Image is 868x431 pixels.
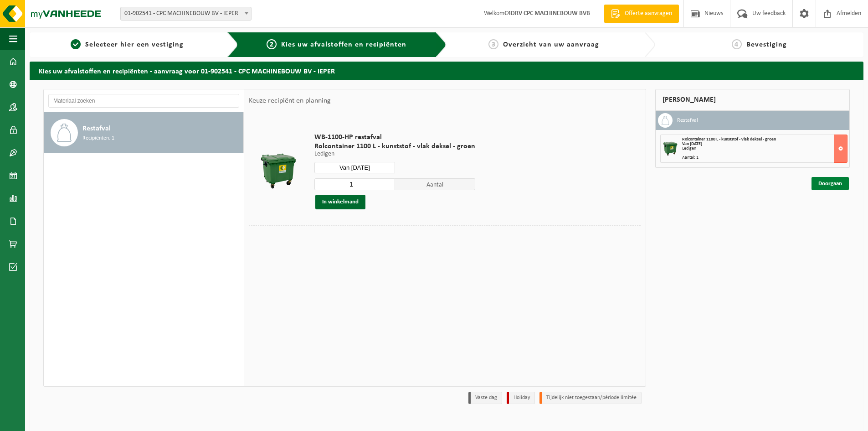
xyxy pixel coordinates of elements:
span: 01-902541 - CPC MACHINEBOUW BV - IEPER [121,7,251,20]
h3: Restafval [677,113,698,128]
li: Tijdelijk niet toegestaan/période limitée [539,392,642,404]
span: Restafval [82,123,111,134]
div: [PERSON_NAME] [655,89,850,111]
div: Keuze recipiënt en planning [244,89,335,112]
input: Materiaal zoeken [48,94,239,108]
strong: C4DRV CPC MACHINEBOUW BVB [504,10,590,17]
a: 1Selecteer hier een vestiging [34,39,220,50]
span: Rolcontainer 1100 L - kunststof - vlak deksel - groen [314,142,475,151]
h2: Kies uw afvalstoffen en recipiënten - aanvraag voor 01-902541 - CPC MACHINEBOUW BV - IEPER [30,62,863,79]
div: Ledigen [682,146,847,151]
button: In winkelmand [315,195,365,209]
li: Vaste dag [468,392,502,404]
span: WB-1100-HP restafval [314,133,475,142]
button: Restafval Recipiënten: 1 [44,112,244,153]
span: 4 [732,39,742,49]
span: Kies uw afvalstoffen en recipiënten [281,41,406,48]
p: Ledigen [314,151,475,157]
a: Doorgaan [812,177,849,190]
span: Overzicht van uw aanvraag [503,41,599,48]
span: 1 [71,39,81,49]
div: Aantal: 1 [682,156,847,160]
span: 01-902541 - CPC MACHINEBOUW BV - IEPER [120,7,252,21]
span: Aantal [395,178,476,190]
strong: Van [DATE] [682,141,702,146]
span: Offerte aanvragen [622,9,674,18]
input: Selecteer datum [314,162,395,173]
span: Recipiënten: 1 [82,134,114,143]
span: Rolcontainer 1100 L - kunststof - vlak deksel - groen [682,137,776,142]
li: Holiday [507,392,535,404]
span: Selecteer hier een vestiging [85,41,184,48]
a: Offerte aanvragen [604,5,679,23]
span: 3 [488,39,498,49]
span: 2 [267,39,277,49]
span: Bevestiging [746,41,787,48]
